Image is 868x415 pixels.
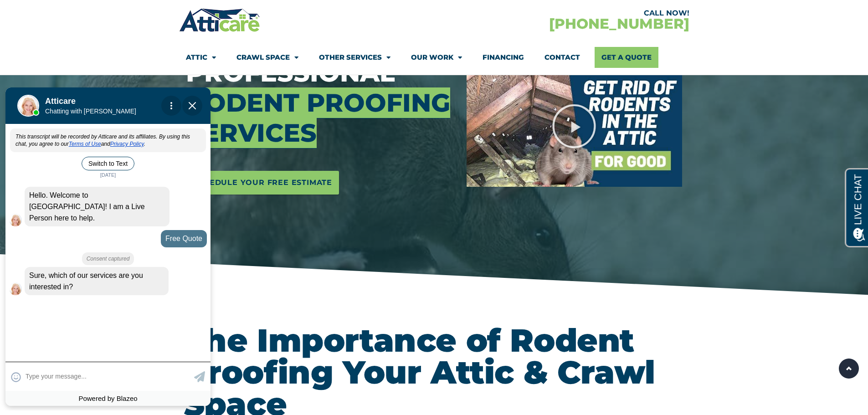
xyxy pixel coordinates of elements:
span: Opens a chat window [22,7,73,19]
span: Hello. Welcome to [GEOGRAPHIC_DATA]! I am a Live Person here to help. [29,104,145,135]
textarea: Type your response and press Return or Send [26,281,192,298]
img: Live Agent [9,195,22,208]
span: Schedule Your Free Estimate [193,175,333,190]
div: Move [45,10,157,28]
h1: Atticare [45,10,157,19]
a: Other Services [319,47,390,68]
p: Chatting with [PERSON_NAME] [45,20,157,28]
a: Crawl Space [236,47,298,68]
div: This transcript will be recorded by Atticare and its affiliates. By using this chat, you agree to... [10,41,206,65]
span: Close Chat [182,9,202,29]
a: Financing [483,47,524,68]
img: Close Chat [189,15,196,22]
h3: Professional [186,58,453,148]
a: Get A Quote [595,47,658,68]
div: Atticare [41,87,169,123]
div: CALL NOW! [434,10,689,17]
span: Rodent Proofing Services [186,87,450,148]
img: Live Agent [17,8,39,30]
div: Action Menu [161,9,181,29]
a: Our Work [411,47,462,68]
a: Attic [186,47,216,68]
div: Powered by Blazeo [5,304,211,319]
span: [DATE] [98,84,119,92]
div: Consent captured [82,165,134,178]
nav: Menu [186,47,683,68]
a: Contact [544,47,580,68]
a: Terms of Use [69,54,101,60]
div: Play Video [551,103,597,149]
a: Schedule Your Free Estimate [186,171,339,195]
a: Privacy Policy [110,54,144,60]
button: Switch to Text [82,70,134,83]
span: Select Emoticon [11,285,21,295]
div: Type your response and press Return or Send [5,275,211,304]
img: Live Agent [9,127,22,139]
div: Sure, which of our services are you interested in? [25,180,169,208]
div: Free Quote [161,143,207,160]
